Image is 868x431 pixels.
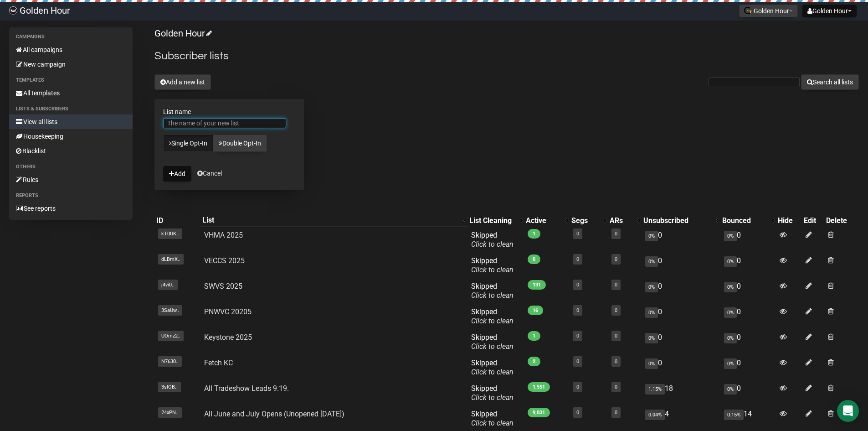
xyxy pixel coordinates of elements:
a: VHMA 2025 [204,231,243,239]
span: 0% [724,256,737,267]
span: Skipped [471,282,514,300]
span: kT0UK.. [158,228,182,239]
a: Golden Hour [154,28,211,39]
span: N7630.. [158,356,182,367]
a: 0 [576,358,579,364]
th: Edit: No sort applied, sorting is disabled [802,214,824,227]
span: 0% [724,333,737,343]
span: 2 [528,357,540,366]
span: 1,551 [528,382,550,392]
span: 0% [724,231,737,241]
div: Bounced [722,216,767,225]
a: Click to clean [471,419,514,427]
a: PNWVC 20205 [204,307,252,316]
th: Hide: No sort applied, sorting is disabled [776,214,802,227]
a: Click to clean [471,342,514,351]
a: Single Opt-In [163,135,213,152]
span: 3SaUw.. [158,305,182,316]
span: 131 [528,280,546,290]
span: 0.04% [645,410,665,420]
td: 0 [720,329,776,355]
a: 0 [576,384,579,390]
a: New campaign [9,57,133,72]
span: 0.15% [724,410,744,420]
button: Golden Hour [802,5,857,17]
span: 9,031 [528,408,550,417]
a: 0 [576,256,579,262]
a: Fetch KC [204,358,233,367]
li: Templates [9,75,133,86]
h2: Subscriber lists [154,48,859,64]
a: Rules [9,172,133,187]
div: Delete [826,216,857,225]
td: 0 [720,355,776,380]
button: Add a new list [154,74,211,90]
th: Bounced: No sort applied, activate to apply an ascending sort [720,214,776,227]
span: 1.15% [645,384,665,395]
a: All templates [9,86,133,100]
a: Click to clean [471,240,514,249]
span: 0 [528,254,540,264]
th: ID: No sort applied, sorting is disabled [154,214,200,227]
td: 0 [642,304,720,329]
th: ARs: No sort applied, activate to apply an ascending sort [608,214,642,227]
span: 0% [645,231,658,241]
a: Click to clean [471,265,514,274]
span: Skipped [471,256,514,274]
div: Edit [804,216,822,225]
a: Cancel [197,170,222,177]
div: ID [156,216,199,225]
a: 0 [615,307,617,313]
img: 4dac617f81f68be36ebd0f5b3f5e31fd [9,6,17,15]
td: 0 [720,380,776,406]
span: Skipped [471,307,514,325]
div: List Cleaning [469,216,515,225]
span: j4vi0.. [158,280,178,290]
a: Click to clean [471,368,514,376]
button: Golden Hour [739,5,798,17]
a: 0 [615,410,617,415]
div: ARs [610,216,632,225]
a: Click to clean [471,317,514,325]
td: 0 [642,355,720,380]
span: 16 [528,306,543,315]
span: Skipped [471,333,514,351]
li: Campaigns [9,31,133,42]
span: 0% [645,282,658,292]
span: dLBmX.. [158,254,184,265]
span: Skipped [471,384,514,402]
div: Open Intercom Messenger [837,400,859,422]
span: Skipped [471,358,514,376]
th: Unsubscribed: No sort applied, activate to apply an ascending sort [642,214,720,227]
a: All campaigns [9,42,133,57]
button: Add [163,166,191,182]
a: 0 [615,384,617,390]
span: 0% [724,307,737,318]
span: 0% [645,307,658,318]
div: Unsubscribed [643,216,711,225]
a: Click to clean [471,393,514,402]
li: Reports [9,190,133,201]
a: 0 [615,256,617,262]
td: 0 [642,253,720,278]
a: 0 [576,307,579,313]
a: Click to clean [471,291,514,300]
a: VECCS 2025 [204,256,245,265]
a: All June and July Opens (Unopened [DATE]) [204,410,344,418]
th: Active: No sort applied, activate to apply an ascending sort [524,214,570,227]
span: Skipped [471,410,514,427]
span: 3slOB.. [158,382,181,392]
span: 0% [724,282,737,292]
span: 24xPN.. [158,407,182,418]
td: 18 [642,380,720,406]
th: Delete: No sort applied, sorting is disabled [824,214,859,227]
a: 0 [615,358,617,364]
img: favicons [744,7,751,14]
a: 0 [576,282,579,288]
span: UOmz2.. [158,331,184,341]
label: List name [163,108,295,116]
a: Double Opt-In [213,135,267,152]
button: Search all lists [801,74,859,90]
a: 0 [576,333,579,339]
td: 0 [642,329,720,355]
